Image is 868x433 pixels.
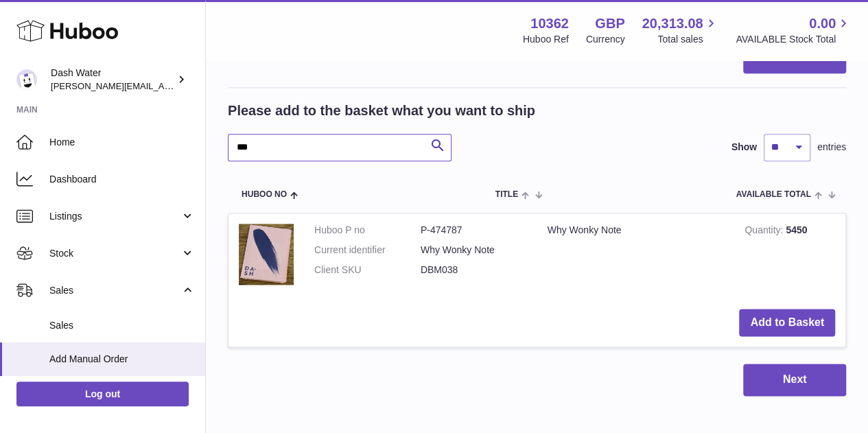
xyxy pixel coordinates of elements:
[228,102,535,120] h2: Please add to the basket what you want to ship
[595,14,624,33] strong: GBP
[421,224,527,237] dd: P-474787
[642,14,718,46] a: 20,313.08 Total sales
[817,141,846,154] span: entries
[523,33,569,46] div: Huboo Ref
[809,14,836,33] span: 0.00
[642,14,703,33] span: 20,313.08
[743,364,846,396] button: Next
[16,69,37,90] img: james@dash-water.com
[744,224,786,239] strong: Quantity
[736,190,811,199] span: AVAILABLE Total
[49,284,180,297] span: Sales
[739,309,835,337] button: Add to Basket
[495,190,518,199] span: Title
[16,382,189,406] a: Log out
[51,80,275,91] span: [PERSON_NAME][EMAIL_ADDRESS][DOMAIN_NAME]
[314,244,421,257] dt: Current identifier
[734,213,845,298] td: 5450
[51,67,174,93] div: Dash Water
[49,319,195,332] span: Sales
[239,224,294,284] img: Why Wonky Note
[242,190,287,199] span: Huboo no
[49,210,180,223] span: Listings
[49,247,180,260] span: Stock
[49,136,195,149] span: Home
[314,224,421,237] dt: Huboo P no
[731,141,757,154] label: Show
[537,213,735,298] td: Why Wonky Note
[657,33,718,46] span: Total sales
[49,173,195,186] span: Dashboard
[49,353,195,366] span: Add Manual Order
[586,33,625,46] div: Currency
[736,14,852,46] a: 0.00 AVAILABLE Stock Total
[421,264,527,277] dd: DBM038
[421,244,527,257] dd: Why Wonky Note
[530,14,569,33] strong: 10362
[314,264,421,277] dt: Client SKU
[736,33,852,46] span: AVAILABLE Stock Total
